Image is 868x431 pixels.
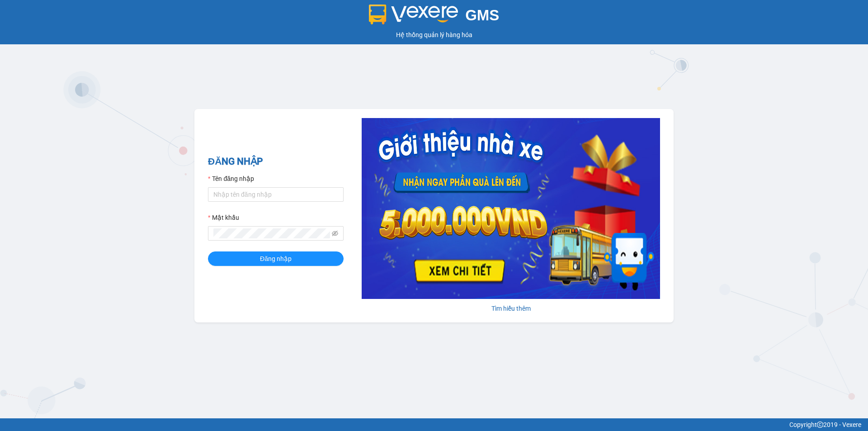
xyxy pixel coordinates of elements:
span: GMS [465,7,499,24]
span: eye-invisible [332,230,338,237]
h2: ĐĂNG NHẬP [208,154,344,169]
input: Tên đăng nhập [208,187,344,202]
span: copyright [817,422,823,428]
div: Copyright 2019 - Vexere [7,420,861,430]
input: Mật khẩu [213,228,330,238]
img: banner-0 [362,118,660,299]
img: logo 2 [369,5,458,24]
a: GMS [369,14,500,21]
div: Tìm hiểu thêm [362,303,660,313]
button: Đăng nhập [208,251,344,266]
label: Mật khẩu [208,213,239,223]
div: Hệ thống quản lý hàng hóa [2,30,866,40]
span: Đăng nhập [260,254,292,264]
label: Tên đăng nhập [208,174,254,184]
